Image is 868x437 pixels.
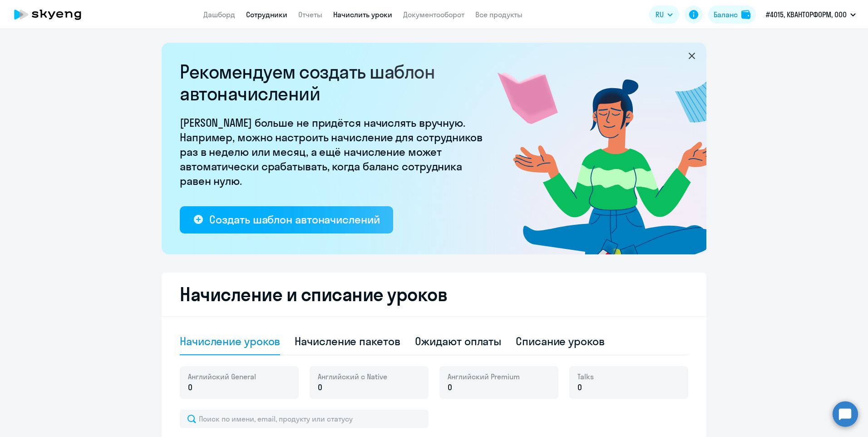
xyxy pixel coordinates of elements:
span: 0 [318,382,322,393]
img: balance [741,10,750,19]
p: [PERSON_NAME] больше не придётся начислять вручную. Например, можно настроить начисление для сотр... [180,115,488,188]
span: RU [656,9,664,20]
div: Начисление уроков [180,334,280,348]
a: Дашборд [203,10,235,19]
button: #4015, КВАНТОРФОРМ, ООО [761,4,860,25]
a: Сотрудники [246,10,287,19]
p: #4015, КВАНТОРФОРМ, ООО [766,9,847,20]
input: Поиск по имени, email, продукту или статусу [180,410,429,428]
button: RU [649,5,679,24]
div: Ожидают оплаты [415,334,502,348]
span: 0 [577,382,582,393]
div: Создать шаблон автоначислений [209,212,380,227]
div: Начисление пакетов [295,334,400,348]
span: Talks [577,372,594,382]
a: Все продукты [475,10,523,19]
a: Отчеты [298,10,322,19]
span: 0 [188,382,192,393]
h2: Начисление и списание уроков [180,283,688,305]
a: Документооборот [403,10,464,19]
span: 0 [448,382,452,393]
h2: Рекомендуем создать шаблон автоначислений [180,61,488,104]
button: Балансbalance [708,5,756,24]
div: Списание уроков [516,334,605,348]
a: Начислить уроки [333,10,392,19]
div: Баланс [714,9,738,20]
span: Английский General [188,372,256,382]
span: Английский с Native [318,372,387,382]
button: Создать шаблон автоначислений [180,206,393,233]
span: Английский Premium [448,372,520,382]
